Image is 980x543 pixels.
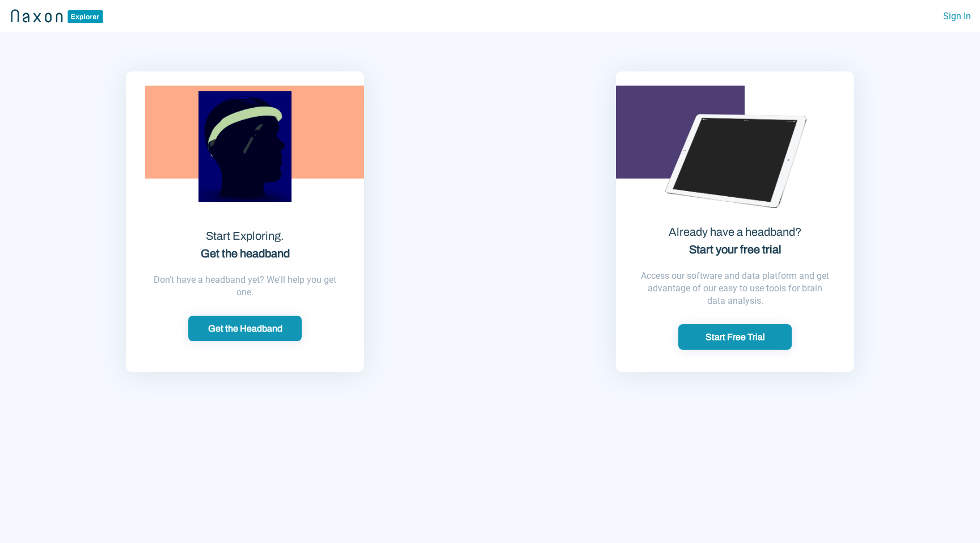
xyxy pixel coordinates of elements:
div: Don't have a headband yet? We'll help you get one. [126,262,364,316]
img: headband.png [198,71,292,222]
div: Already have a headband? [616,223,854,258]
div: Get the Headband [192,323,298,334]
div: Start Free Trial [682,331,788,343]
img: naxon_small_logo.png [9,7,105,24]
div: Start Exploring. [126,227,364,262]
img: landing_second_rectangle.png [616,86,745,179]
div: Access our software and data platform and get advantage of our easy to use tools for brain data a... [616,258,854,324]
button: Get the Headband [188,316,302,341]
a: Sign In [943,7,971,25]
strong: Get the headband [201,247,290,260]
img: landing_first_rectangle.png [145,86,364,179]
button: Start Free Trial [678,324,792,350]
img: ipad.png [636,60,834,258]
